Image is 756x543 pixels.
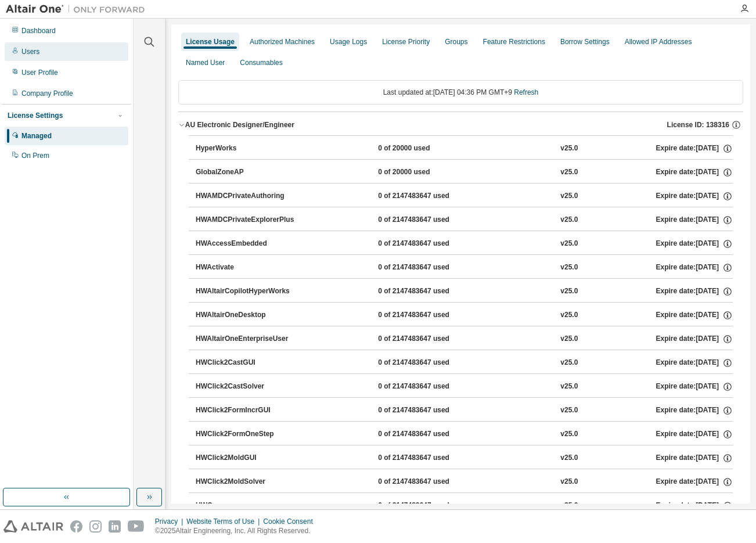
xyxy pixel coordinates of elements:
[656,358,733,368] div: Expire date: [DATE]
[186,37,235,46] div: License Usage
[378,167,483,178] div: 0 of 20000 used
[196,501,300,511] div: HWCompose
[263,517,319,526] div: Cookie Consent
[196,358,300,368] div: HWClick2CastGUI
[21,151,49,160] div: On Prem
[560,310,578,321] div: v25.0
[196,215,300,225] div: HWAMDCPrivateExplorerPlus
[196,405,300,416] div: HWClick2FormIncrGUI
[560,191,578,202] div: v25.0
[196,239,300,249] div: HWAccessEmbedded
[196,382,300,392] div: HWClick2CastSolver
[196,286,300,297] div: HWAltairCopilotHyperWorks
[196,279,733,304] button: HWAltairCopilotHyperWorks0 of 2147483647 usedv25.0Expire date:[DATE]
[378,310,483,321] div: 0 of 2147483647 used
[196,429,300,440] div: HWClick2FormOneStep
[196,453,300,463] div: HWClick2MoldGUI
[378,262,483,273] div: 0 of 2147483647 used
[178,80,743,105] div: Last updated at: [DATE] 04:36 PM GMT+9
[656,167,733,178] div: Expire date: [DATE]
[186,58,225,67] div: Named User
[560,334,578,344] div: v25.0
[560,286,578,297] div: v25.0
[378,501,483,511] div: 0 of 2147483647 used
[196,262,300,273] div: HWActivate
[656,429,733,440] div: Expire date: [DATE]
[656,382,733,392] div: Expire date: [DATE]
[514,88,538,96] a: Refresh
[656,334,733,344] div: Expire date: [DATE]
[196,334,300,344] div: HWAltairOneEnterpriseUser
[560,382,578,392] div: v25.0
[196,136,733,161] button: HyperWorks0 of 20000 usedv25.0Expire date:[DATE]
[560,429,578,440] div: v25.0
[196,303,733,328] button: HWAltairOneDesktop0 of 2147483647 usedv25.0Expire date:[DATE]
[378,239,483,249] div: 0 of 2147483647 used
[378,191,483,202] div: 0 of 2147483647 used
[560,477,578,487] div: v25.0
[196,469,733,495] button: HWClick2MoldSolver0 of 2147483647 usedv25.0Expire date:[DATE]
[560,453,578,463] div: v25.0
[378,453,483,463] div: 0 of 2147483647 used
[21,47,39,56] div: Users
[483,37,545,46] div: Feature Restrictions
[378,143,483,154] div: 0 of 20000 used
[89,520,102,533] img: instagram.svg
[560,262,578,273] div: v25.0
[21,131,52,141] div: Managed
[21,68,58,77] div: User Profile
[656,477,733,487] div: Expire date: [DATE]
[656,262,733,273] div: Expire date: [DATE]
[196,493,733,519] button: HWCompose0 of 2147483647 usedv25.0Expire date:[DATE]
[21,26,56,35] div: Dashboard
[560,215,578,225] div: v25.0
[330,37,367,46] div: Usage Logs
[196,350,733,376] button: HWClick2CastGUI0 of 2147483647 usedv25.0Expire date:[DATE]
[196,398,733,423] button: HWClick2FormIncrGUI0 of 2147483647 usedv25.0Expire date:[DATE]
[378,382,483,392] div: 0 of 2147483647 used
[155,517,186,526] div: Privacy
[560,358,578,368] div: v25.0
[656,501,733,511] div: Expire date: [DATE]
[178,112,743,138] button: AU Electronic Designer/EngineerLicense ID: 138316
[196,255,733,281] button: HWActivate0 of 2147483647 usedv25.0Expire date:[DATE]
[196,191,300,202] div: HWAMDCPrivateAuthoring
[625,37,692,46] div: Allowed IP Addresses
[196,143,300,154] div: HyperWorks
[8,111,63,120] div: License Settings
[378,358,483,368] div: 0 of 2147483647 used
[560,37,610,46] div: Borrow Settings
[656,239,733,249] div: Expire date: [DATE]
[656,215,733,225] div: Expire date: [DATE]
[382,37,430,46] div: License Priority
[196,167,300,178] div: GlobalZoneAP
[656,405,733,416] div: Expire date: [DATE]
[560,405,578,416] div: v25.0
[656,191,733,202] div: Expire date: [DATE]
[240,58,282,67] div: Consumables
[196,231,733,257] button: HWAccessEmbedded0 of 2147483647 usedv25.0Expire date:[DATE]
[6,3,151,15] img: Altair One
[378,429,483,440] div: 0 of 2147483647 used
[186,517,263,526] div: Website Terms of Use
[185,120,294,130] div: AU Electronic Designer/Engineer
[196,207,733,233] button: HWAMDCPrivateExplorerPlus0 of 2147483647 usedv25.0Expire date:[DATE]
[445,37,467,46] div: Groups
[378,405,483,416] div: 0 of 2147483647 used
[196,184,733,209] button: HWAMDCPrivateAuthoring0 of 2147483647 usedv25.0Expire date:[DATE]
[656,310,733,321] div: Expire date: [DATE]
[196,422,733,447] button: HWClick2FormOneStep0 of 2147483647 usedv25.0Expire date:[DATE]
[560,167,578,178] div: v25.0
[656,143,733,154] div: Expire date: [DATE]
[109,520,121,533] img: linkedin.svg
[21,89,73,98] div: Company Profile
[70,520,82,533] img: facebook.svg
[560,143,578,154] div: v25.0
[378,286,483,297] div: 0 of 2147483647 used
[250,37,315,46] div: Authorized Machines
[378,215,483,225] div: 0 of 2147483647 used
[378,334,483,344] div: 0 of 2147483647 used
[656,453,733,463] div: Expire date: [DATE]
[196,445,733,471] button: HWClick2MoldGUI0 of 2147483647 usedv25.0Expire date:[DATE]
[3,520,63,533] img: altair_logo.svg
